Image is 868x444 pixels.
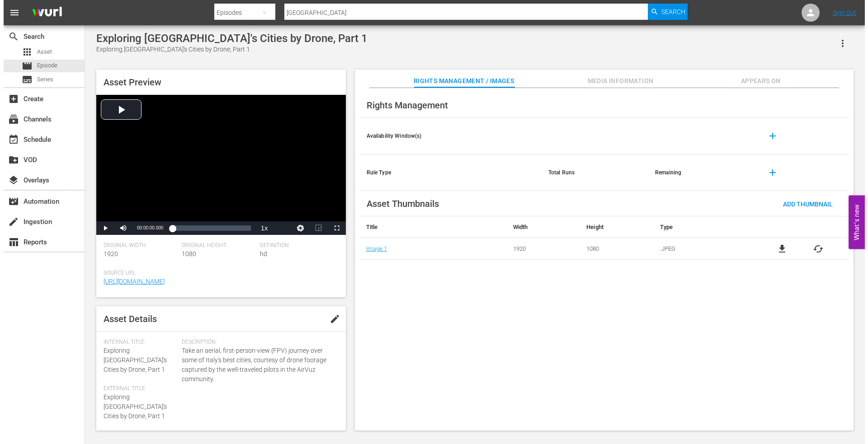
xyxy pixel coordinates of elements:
[324,221,342,235] button: Fullscreen
[356,154,538,191] th: Rule Type
[576,238,649,260] td: 1080
[93,45,364,54] div: Exploring [GEOGRAPHIC_DATA]'s Cities by Drone, Part 1
[363,100,444,111] span: Rights Management
[5,237,15,248] span: Reports
[538,154,644,191] th: Total Runs
[100,270,330,277] span: Source Url
[100,77,158,88] span: Asset Preview
[363,245,383,252] a: Image 1
[33,47,48,56] span: Asset
[5,7,16,18] span: menu
[809,243,820,254] button: cached
[5,134,15,145] span: Schedule
[764,131,774,141] span: add
[5,154,15,165] span: VOD
[5,216,15,227] span: Ingestion
[178,346,330,384] span: Take an aerial, first-person-view (FPV) journey over some of Italy's best cities, courtesy of dro...
[5,175,15,186] span: Overlays
[363,198,435,209] span: Asset Thumbnails
[773,243,784,254] a: file_download
[5,196,15,207] span: Automation
[93,221,111,235] button: Play
[100,393,163,420] span: Exploring [GEOGRAPHIC_DATA]'s Cities by Drone, Part 1
[252,221,270,235] button: Playback Rate
[658,4,682,20] span: Search
[100,242,174,249] span: Original Width
[33,75,50,84] span: Series
[100,339,174,346] span: Internal Title:
[356,118,538,154] th: Availability Window(s)
[169,225,247,231] div: Progress Bar
[576,216,649,238] th: Height
[178,250,193,257] span: 1080
[650,216,748,238] th: Type
[18,47,29,57] span: Asset
[111,221,129,235] button: Mute
[93,95,342,235] div: Video Player
[772,201,836,208] span: Add Thumbnail
[178,242,252,249] span: Original Height
[93,32,364,45] div: Exploring [GEOGRAPHIC_DATA]'s Cities by Drone, Part 1
[18,74,29,85] span: Series
[256,242,330,249] span: Definition
[764,167,774,178] span: add
[18,61,29,71] span: Episode
[644,154,751,191] th: Remaining
[5,31,15,42] span: Search
[33,61,54,70] span: Episode
[100,278,161,285] a: [URL][DOMAIN_NAME]
[5,114,15,125] span: Channels
[100,385,174,393] span: External Title:
[644,4,684,20] button: Search
[410,75,510,87] span: Rights Management / Images
[845,195,861,249] button: Open Feedback Widget
[758,162,780,183] button: add
[100,250,114,257] span: 1920
[100,313,153,324] span: Asset Details
[100,347,163,373] span: Exploring [GEOGRAPHIC_DATA]'s Cities by Drone, Part 1
[503,216,576,238] th: Width
[321,308,342,330] button: edit
[723,75,791,87] span: Appears On
[256,250,264,257] span: hd
[306,221,324,235] button: Picture-in-Picture
[583,75,651,87] span: Media Information
[356,216,503,238] th: Title
[133,225,160,230] span: 00:00:00.000
[5,93,15,104] span: Create
[326,313,337,324] span: edit
[22,2,65,23] img: ans4CAIJ8jUAAAAAAAAAAAAAAAAAAAAAAAAgQb4GAAAAAAAAAAAAAAAAAAAAAAAAJMjXAAAAAAAAAAAAAAAAAAAAAAAAgAT5G...
[650,238,748,260] td: .JPEG
[772,196,836,212] button: Add Thumbnail
[503,238,576,260] td: 1920
[829,9,853,16] a: Sign Out
[178,339,330,346] span: Description:
[288,221,306,235] button: Jump To Time
[758,125,780,147] button: add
